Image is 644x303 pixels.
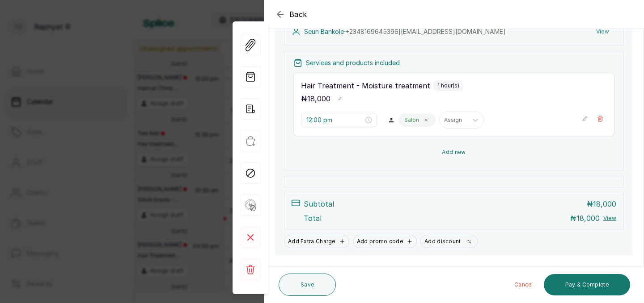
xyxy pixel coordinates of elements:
p: Subtotal [304,199,334,209]
p: Salon [404,116,419,124]
p: Services and products included [306,58,400,67]
span: +234 8169645396 | [EMAIL_ADDRESS][DOMAIN_NAME] [345,28,506,35]
span: 18,000 [307,94,330,103]
button: Cancel [507,274,540,295]
button: Add Extra Charge [284,235,349,248]
p: Seun Bankole · [304,27,506,36]
button: Add discount [420,235,478,248]
p: ₦ [301,93,330,104]
span: 18,000 [576,214,600,223]
button: Add promo code [353,235,417,248]
p: ₦ [587,199,616,209]
button: Pay & Complete [544,274,630,295]
button: Add new [293,141,614,163]
p: Hair Treatment - Moisture treatment [301,80,430,91]
input: Select time [306,115,364,125]
button: View [589,24,616,40]
p: ₦ [570,213,600,224]
span: Back [289,9,307,20]
p: 1 hour(s) [437,82,459,89]
span: 18,000 [593,199,616,208]
button: Back [275,9,307,20]
button: View [603,215,616,222]
button: Save [279,274,336,296]
p: Total [304,213,322,224]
